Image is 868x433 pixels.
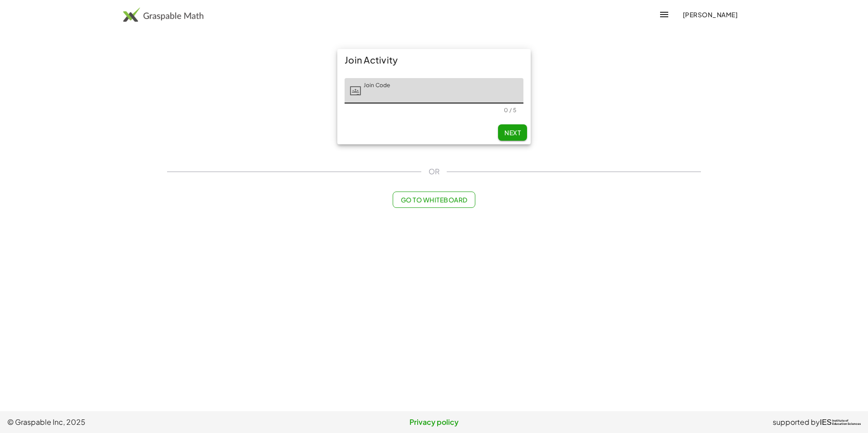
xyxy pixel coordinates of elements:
[337,49,531,71] div: Join Activity
[832,419,861,426] span: Institute of Education Sciences
[504,107,516,113] div: 0 / 5
[682,10,738,19] span: [PERSON_NAME]
[429,166,439,177] span: OR
[773,417,820,428] span: supported by
[393,192,475,208] button: Go to Whiteboard
[820,418,832,427] span: IES
[400,196,467,204] span: Go to Whiteboard
[292,417,577,428] a: Privacy policy
[504,128,521,137] span: Next
[498,124,527,141] button: Next
[7,417,292,428] span: © Graspable Inc, 2025
[675,6,745,23] button: [PERSON_NAME]
[820,417,861,428] a: IESInstitute ofEducation Sciences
